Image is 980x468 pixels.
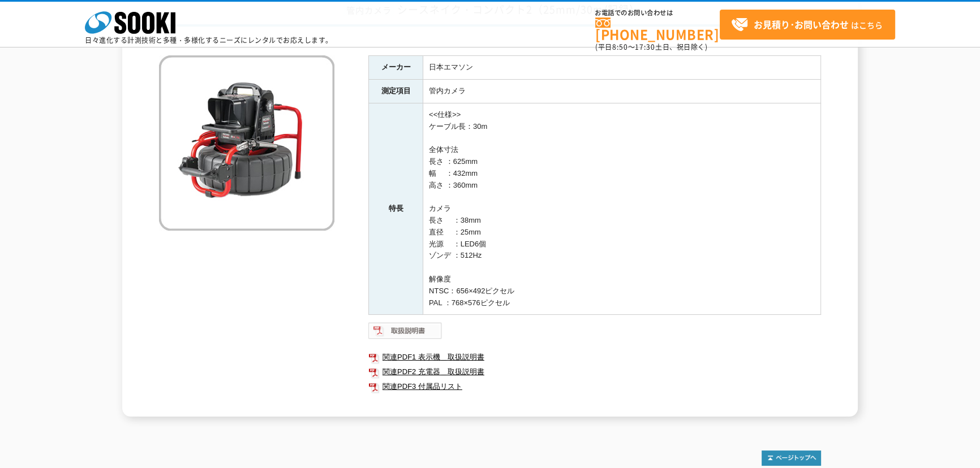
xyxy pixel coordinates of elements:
td: 日本エマソン [423,56,821,80]
th: 特長 [369,103,423,315]
td: <<仕様>> ケーブル長：30m 全体寸法 長さ ：625mm 幅 ：432mm 高さ ：360mm カメラ 長さ ：38mm 直径 ：25mm 光源 ：LED6個 ゾンデ ：512Hz 解像度... [423,103,821,315]
a: [PHONE_NUMBER] [595,18,720,41]
a: 関連PDF2 充電器＿取扱説明書 [368,365,821,379]
span: お電話でのお問い合わせは [595,10,720,16]
img: シースネイク・コンパクト2 （25mm/30m/記録） [159,55,334,231]
th: メーカー [369,56,423,80]
p: 日々進化する計測技術と多種・多様化するニーズにレンタルでお応えします。 [85,37,333,44]
img: 取扱説明書 [368,322,442,340]
a: 関連PDF3 付属品リスト [368,379,821,394]
strong: お見積り･お問い合わせ [754,18,849,31]
span: (平日 ～ 土日、祝日除く) [595,42,707,52]
span: 17:30 [635,42,655,52]
td: 管内カメラ [423,79,821,103]
a: 関連PDF1 表示機＿取扱説明書 [368,350,821,365]
th: 測定項目 [369,79,423,103]
span: はこちら [731,16,883,33]
a: 取扱説明書 [368,330,442,338]
a: お見積り･お問い合わせはこちら [720,10,895,40]
img: トップページへ [762,450,821,466]
span: 8:50 [612,42,628,52]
